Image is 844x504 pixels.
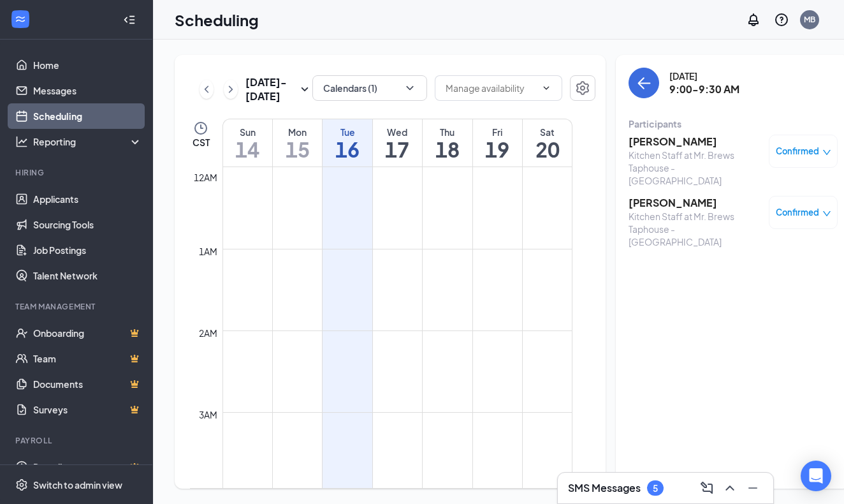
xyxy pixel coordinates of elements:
[123,13,136,26] svg: Collapse
[570,75,595,101] button: Settings
[196,408,220,422] div: 3am
[699,480,715,496] svg: ComposeMessage
[33,135,143,148] div: Reporting
[224,80,238,99] button: ChevronRight
[33,263,142,288] a: Talent Network
[191,170,220,184] div: 12am
[196,244,220,258] div: 1am
[273,138,322,160] h1: 15
[200,82,213,97] svg: ChevronLeft
[629,149,762,187] div: Kitchen Staff at Mr. Brews Taphouse - [GEOGRAPHIC_DATA]
[423,126,472,138] div: Thu
[323,126,372,138] div: Tue
[629,210,762,248] div: Kitchen Staff at Mr. Brews Taphouse - [GEOGRAPHIC_DATA]
[669,82,739,96] h3: 9:00-9:30 AM
[822,148,831,157] span: down
[743,478,763,498] button: Minimize
[33,320,142,346] a: OnboardingCrown
[523,138,572,160] h1: 20
[575,80,590,96] svg: Settings
[33,78,142,103] a: Messages
[193,136,210,149] span: CST
[33,237,142,263] a: Job Postings
[200,80,214,99] button: ChevronLeft
[373,138,422,160] h1: 17
[323,119,372,167] a: September 16, 2025
[804,14,815,25] div: MB
[776,145,819,158] span: Confirmed
[473,119,522,167] a: September 19, 2025
[14,13,27,26] svg: WorkstreamLogo
[273,126,322,138] div: Mon
[523,119,572,167] a: September 20, 2025
[175,9,259,31] h1: Scheduling
[541,83,551,93] svg: ChevronDown
[15,167,140,178] div: Hiring
[15,435,140,446] div: Payroll
[33,478,122,491] div: Switch to admin view
[193,121,208,136] svg: Clock
[629,135,762,149] h3: [PERSON_NAME]
[404,82,416,94] svg: ChevronDown
[822,209,831,218] span: down
[629,117,838,130] div: Participants
[33,186,142,212] a: Applicants
[245,75,297,103] h3: [DATE] - [DATE]
[629,68,659,98] button: back-button
[224,82,237,97] svg: ChevronRight
[720,478,740,498] button: ChevronUp
[473,126,522,138] div: Fri
[15,301,140,312] div: Team Management
[196,326,220,340] div: 2am
[636,75,651,91] svg: ArrowLeft
[33,52,142,78] a: Home
[629,196,762,210] h3: [PERSON_NAME]
[33,454,142,480] a: PayrollCrown
[473,138,522,160] h1: 19
[570,75,595,103] a: Settings
[297,82,312,97] svg: SmallChevronDown
[697,478,717,498] button: ComposeMessage
[15,478,28,491] svg: Settings
[722,480,738,496] svg: ChevronUp
[33,346,142,371] a: TeamCrown
[33,371,142,397] a: DocumentsCrown
[223,138,272,160] h1: 14
[801,461,831,491] div: Open Intercom Messenger
[774,12,789,27] svg: QuestionInfo
[423,119,472,167] a: September 18, 2025
[33,397,142,422] a: SurveysCrown
[746,12,761,27] svg: Notifications
[745,480,760,496] svg: Minimize
[373,126,422,138] div: Wed
[33,212,142,237] a: Sourcing Tools
[669,70,739,82] div: [DATE]
[15,135,28,148] svg: Analysis
[653,483,658,494] div: 5
[223,126,272,138] div: Sun
[568,481,641,495] h3: SMS Messages
[446,81,536,95] input: Manage availability
[373,119,422,167] a: September 17, 2025
[523,126,572,138] div: Sat
[423,138,472,160] h1: 18
[312,75,427,101] button: Calendars (1)ChevronDown
[223,119,272,167] a: September 14, 2025
[323,138,372,160] h1: 16
[33,103,142,129] a: Scheduling
[273,119,322,167] a: September 15, 2025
